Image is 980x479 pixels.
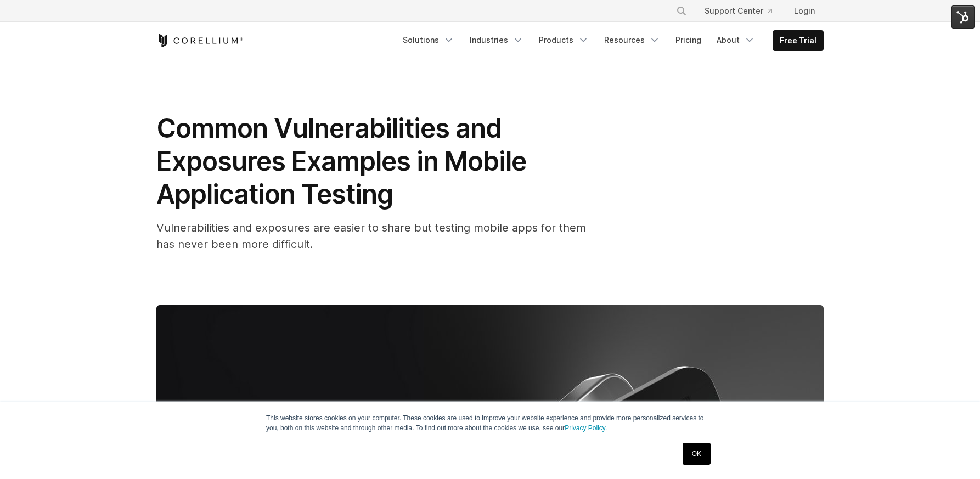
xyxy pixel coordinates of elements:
a: Support Center [696,1,781,21]
a: Free Trial [773,31,823,50]
span: Vulnerabilities and exposures are easier to share but testing mobile apps for them has never been... [156,221,586,251]
a: Industries [463,30,530,50]
a: Resources [598,30,667,50]
p: This website stores cookies on your computer. These cookies are used to improve your website expe... [266,413,714,433]
a: Corellium Home [156,34,244,47]
a: OK [683,443,711,465]
div: Navigation Menu [396,30,824,51]
img: HubSpot Tools Menu Toggle [951,5,975,29]
a: Privacy Policy. [565,424,607,432]
span: Common Vulnerabilities and Exposures Examples in Mobile Application Testing [156,112,526,210]
a: Solutions [396,30,461,50]
div: Navigation Menu [663,1,824,21]
button: Search [672,1,691,21]
a: About [710,30,762,50]
a: Login [785,1,824,21]
a: Products [532,30,595,50]
a: Pricing [669,30,708,50]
